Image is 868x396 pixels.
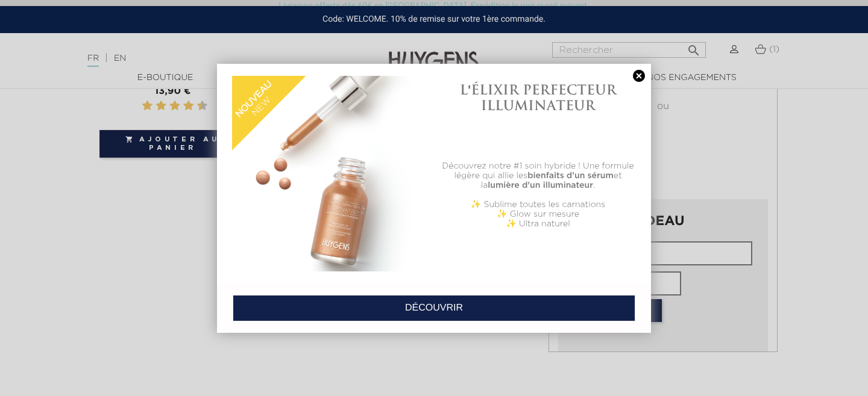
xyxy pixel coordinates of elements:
p: Découvrez notre #1 soin hybride ! Une formule légère qui allie les et la . [440,161,636,190]
b: bienfaits d'un sérum [527,172,614,180]
p: ✨ Sublime toutes les carnations [440,200,636,209]
b: lumière d'un illuminateur [488,181,593,190]
h1: L'ÉLIXIR PERFECTEUR ILLUMINATEUR [440,82,636,114]
p: ✨ Glow sur mesure [440,209,636,219]
a: DÉCOUVRIR [233,295,635,321]
p: ✨ Ultra naturel [440,219,636,229]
